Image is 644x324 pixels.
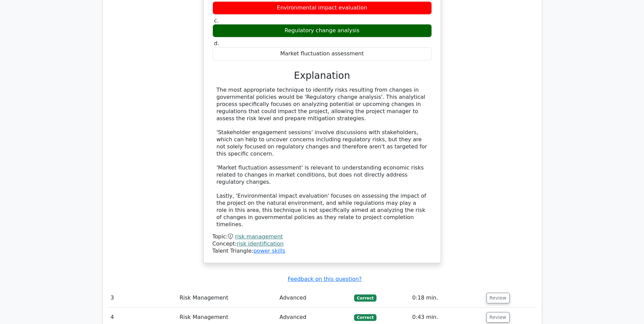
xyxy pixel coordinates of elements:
button: Review [486,312,510,323]
td: Risk Management [177,288,277,308]
div: Environmental impact evaluation [213,1,432,15]
span: Correct [354,294,376,301]
a: risk identification [237,240,283,247]
div: Talent Triangle: [213,233,432,254]
td: 3 [108,288,177,308]
td: Advanced [277,288,351,308]
a: Feedback on this question? [288,276,362,282]
span: c. [214,17,219,24]
div: Market fluctuation assessment [213,47,432,60]
span: d. [214,40,219,47]
div: Concept: [213,240,432,248]
div: Regulatory change analysis [213,24,432,37]
td: 0:18 min. [409,288,483,308]
div: The most appropriate technique to identify risks resulting from changes in governmental policies ... [217,87,428,228]
a: risk management [235,233,283,240]
h3: Explanation [217,70,428,82]
button: Review [486,293,510,303]
div: Topic: [213,233,432,240]
a: power skills [253,248,285,254]
span: Correct [354,314,376,321]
